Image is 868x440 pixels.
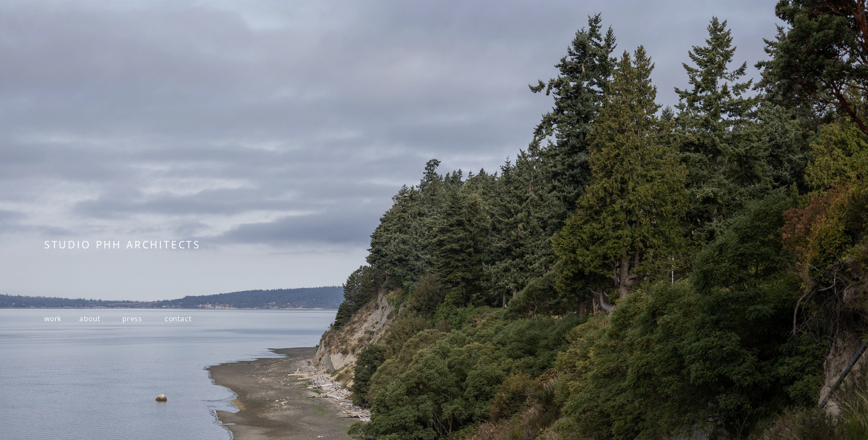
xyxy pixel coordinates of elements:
a: contact [165,314,192,324]
a: press [122,314,142,324]
a: about [79,314,100,324]
span: STUDIO PHH ARCHITECTS [44,237,201,251]
a: work [44,314,61,324]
